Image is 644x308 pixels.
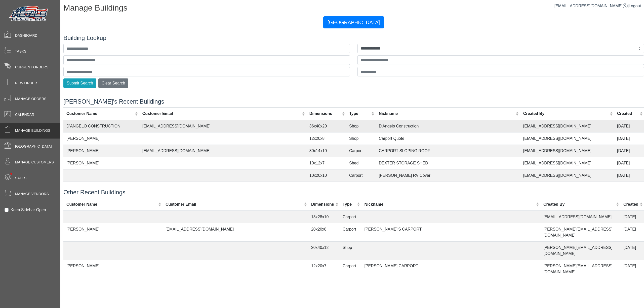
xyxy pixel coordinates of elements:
div: Type [349,111,370,117]
td: [EMAIL_ADDRESS][DOMAIN_NAME] [139,120,306,133]
td: DEXTER STORAGE SHED [376,157,520,169]
td: Carport [340,260,361,278]
span: Current Orders [15,65,48,70]
div: Created [623,201,638,207]
td: Carport [340,211,361,223]
div: Created [617,111,638,117]
td: 20x12x10 [306,182,346,194]
span: Sales [15,175,26,181]
button: Clear Search [98,78,128,88]
span: Manage Customers [15,160,54,165]
td: 20x20x8 [308,223,340,241]
td: [PERSON_NAME] [63,132,139,145]
td: [PERSON_NAME][EMAIL_ADDRESS][DOMAIN_NAME] [540,223,620,241]
a: [GEOGRAPHIC_DATA] [323,20,384,24]
div: Customer Email [166,201,303,207]
td: [DATE] [614,145,644,157]
td: 10x12x7 [306,157,346,169]
td: 10x20x10 [306,169,346,182]
td: [EMAIL_ADDRESS][DOMAIN_NAME] [163,223,308,241]
td: [EMAIL_ADDRESS][DOMAIN_NAME] [520,182,614,194]
td: [PERSON_NAME][EMAIL_ADDRESS][DOMAIN_NAME] [540,260,620,278]
td: D'ANGELO CONSTRUCTION [63,120,139,133]
td: [EMAIL_ADDRESS][DOMAIN_NAME] [520,169,614,182]
td: Shop [340,241,361,260]
span: Calendar [15,112,34,117]
td: 13x28x10 [308,211,340,223]
td: [DATE] [614,182,644,194]
td: [EMAIL_ADDRESS][DOMAIN_NAME] [520,157,614,169]
td: [EMAIL_ADDRESS][DOMAIN_NAME] [139,145,306,157]
td: Carport Quote [376,132,520,145]
td: 20x40x12 [308,241,340,260]
span: Tasks [15,49,26,54]
div: Dimensions [309,111,341,117]
td: CARPORT SLOPING ROOF [376,145,520,157]
td: [DATE] [614,157,644,169]
td: [PERSON_NAME] RV Cover [376,169,520,182]
h4: [PERSON_NAME]'s Recent Buildings [63,98,644,105]
td: RV Cover [346,182,376,194]
span: Dashboard [15,33,37,38]
td: 12x20x8 [306,132,346,145]
td: [DATE] [620,223,644,241]
td: Carport [346,169,376,182]
td: [PERSON_NAME] [63,260,163,278]
div: Nickname [379,111,515,117]
td: [DATE] [614,120,644,133]
td: [EMAIL_ADDRESS][DOMAIN_NAME] [520,120,614,133]
td: [DATE] [614,169,644,182]
span: New Order [15,80,37,86]
td: [EMAIL_ADDRESS][DOMAIN_NAME] [520,145,614,157]
div: Created By [543,201,615,207]
td: [DATE] [620,211,644,223]
td: Carport [340,223,361,241]
div: Created By [523,111,609,117]
td: Carport [346,145,376,157]
h1: Manage Buildings [63,3,644,14]
span: Logout [629,4,641,8]
label: Keep Sidebar Open [11,207,46,213]
td: [PERSON_NAME]'S CARPORT [361,223,541,241]
span: Manage Buildings [15,128,50,133]
td: Shop [346,132,376,145]
span: Manage Orders [15,96,46,102]
h4: Building Lookup [63,34,644,42]
td: 12x20x7 [308,260,340,278]
td: [PERSON_NAME][EMAIL_ADDRESS][DOMAIN_NAME] [540,241,620,260]
td: [PERSON_NAME] CARPORT [361,260,541,278]
div: Customer Name [66,111,134,117]
button: Submit Search [63,78,96,88]
td: [EMAIL_ADDRESS][DOMAIN_NAME] [520,132,614,145]
td: [DATE] [620,241,644,260]
button: [GEOGRAPHIC_DATA] [323,16,384,28]
td: 30x14x10 [306,145,346,157]
div: Customer Name [66,201,157,207]
span: • [5,166,18,182]
span: [GEOGRAPHIC_DATA] [15,144,52,149]
a: [EMAIL_ADDRESS][DOMAIN_NAME] [554,4,628,8]
div: Nickname [365,201,535,207]
td: D'Angelo Construction [376,120,520,133]
td: [EMAIL_ADDRESS][DOMAIN_NAME] [540,211,620,223]
h4: Other Recent Buildings [63,189,644,196]
td: Shop [346,120,376,133]
td: [DATE] [620,260,644,278]
td: [PERSON_NAME] [63,157,139,169]
img: Metals Direct Inc Logo [8,5,50,23]
td: [DATE] [614,132,644,145]
td: [PERSON_NAME] [63,145,139,157]
td: [PERSON_NAME] COVER [376,182,520,194]
div: Type [343,201,356,207]
td: [PERSON_NAME] [63,223,163,241]
td: Shed [346,157,376,169]
div: | [554,3,641,9]
div: Customer Email [142,111,301,117]
td: 36x40x20 [306,120,346,133]
span: Manage Vendors [15,191,49,197]
div: Dimensions [311,201,334,207]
